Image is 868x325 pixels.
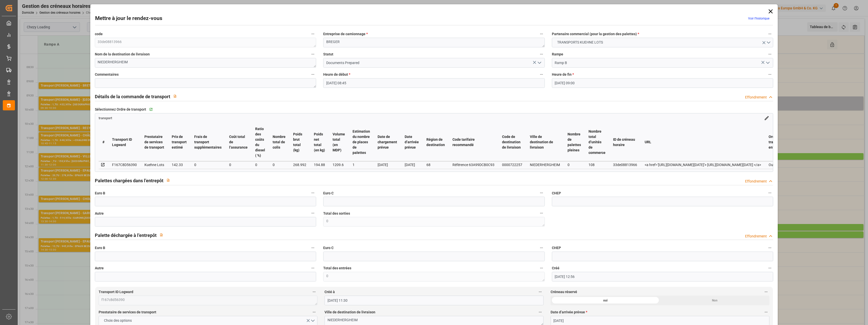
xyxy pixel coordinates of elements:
font: Transport ID Logward [99,290,133,294]
font: Total des sorties [323,211,350,215]
h2: Mettre à jour le rendez-vous [95,14,162,23]
input: JJ-MM-AAAA HH :MM [552,78,773,88]
div: 108 [589,162,605,168]
font: Prestataire de services de transport [99,310,156,314]
div: Non [660,296,770,305]
span: transport [99,116,112,120]
button: Prestataire de services de transport [311,309,317,315]
font: Euro B [95,191,105,195]
button: Ouvrir le menu [535,59,543,67]
input: Type à rechercher/sélectionner [323,58,545,68]
button: Euro B [310,245,316,251]
button: Heure de fin * [767,71,773,78]
button: Commentaires [310,71,316,78]
th: Code de destination de livraison [498,123,526,161]
font: Nom de la destination de livraison [95,52,150,56]
font: Autre [95,211,104,215]
button: Heure de début * [538,71,545,78]
button: Euro B [310,190,316,196]
div: <a href='[URL][DOMAIN_NAME][DATE]'> [URL][DOMAIN_NAME][DATE] </a> [645,162,761,168]
div: 0 [229,162,248,168]
font: Ville de destination de livraison [324,310,375,314]
font: Autre [95,266,104,270]
th: Date de chargement prévue [374,123,401,161]
h2: Palettes chargées dans l’entrepôt [95,177,163,184]
button: Rampe [767,51,773,57]
button: Transport ID Logward [311,289,317,295]
div: 194.88 [314,162,325,168]
font: Euro C [323,246,334,250]
font: Créé [552,266,559,270]
button: Nom de la destination de livraison [310,51,316,57]
font: CHEP [552,191,561,195]
button: Ouvrir le menu [552,38,773,47]
button: code [310,31,316,37]
div: NIEDERHERGHEIM [530,162,560,168]
textarea: 0 [323,272,545,281]
input: JJ-MM-AAAA HH :MM [323,78,545,88]
button: Euro C [538,190,545,196]
th: Poids net total (en kg) [310,123,329,161]
font: Date d’arrivée prévue [551,310,585,314]
font: Créé à [324,290,335,294]
div: Kuehne Lots [144,162,164,168]
th: Ordre de transport envoyé [765,123,787,161]
button: Euro C [538,245,545,251]
th: Nombre total d’unités de commerce [585,123,609,161]
th: Nombre total de colis [269,123,289,161]
button: Autre [310,210,316,216]
font: Créneau réservé [551,290,577,294]
th: ID de créneau horaire [609,123,641,161]
th: Prix de transport estimé [168,123,190,161]
div: Effondrement [745,179,767,184]
input: JJ-MM-AAAA HH :MM [324,296,544,305]
div: Oui [769,162,784,168]
div: 268.992 [293,162,306,168]
div: 1 [353,162,370,168]
button: Statut [538,51,545,57]
th: Code tarifaire recommandé [449,123,498,161]
font: CHEP [552,246,561,250]
div: [DATE] [405,162,419,168]
th: Région de destination [423,123,449,161]
button: Ville de destination de livraison [537,309,544,315]
div: 68 [426,162,445,168]
font: Euro C [323,191,334,195]
button: CHEP [767,190,773,196]
textarea: 0 [323,217,545,227]
div: F167C8D56390 [112,162,137,168]
div: Effondrement [745,234,767,239]
a: Voir l’historique [748,17,769,20]
span: Sélectionnez Ordre de transport [95,107,146,112]
div: 0 [568,162,581,168]
font: Statut [323,52,333,56]
th: Estimation du nombre de places de palettes [349,123,374,161]
input: JJ-MM-AAAA HH :MM [552,272,773,281]
th: # [99,123,108,161]
button: Total des entrées [538,265,545,271]
th: Transport ID Logward [108,123,141,161]
font: Heure de début [323,72,348,76]
h2: Palette déchargée à l’entrepôt [95,232,157,239]
th: Nombre de palettes pleines [564,123,585,161]
textarea: 33de08813966 [95,38,316,47]
span: TRANSPORTS KUEHNE LOTS [555,40,605,45]
button: Créé [767,265,773,271]
button: Ouvrir le menu [764,59,771,67]
div: Référence 63A99DCB0C93 [452,162,494,168]
button: Créneau réservé [763,289,769,295]
div: 0 [273,162,286,168]
textarea: BREGER [323,38,545,47]
font: Rampe [552,52,563,56]
font: Commentaires [95,72,119,76]
input: Type à rechercher/sélectionner [552,58,773,68]
button: Créé à [537,289,544,295]
button: View description [170,91,180,101]
th: Coût total de l’assurance [225,123,251,161]
div: 33de08813966 [613,162,637,168]
button: Autre [310,265,316,271]
button: View description [157,230,166,240]
div: 142.33 [172,162,187,168]
font: Euro B [95,246,105,250]
button: Partenaire commercial (pour la gestion des palettes) * [767,31,773,37]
